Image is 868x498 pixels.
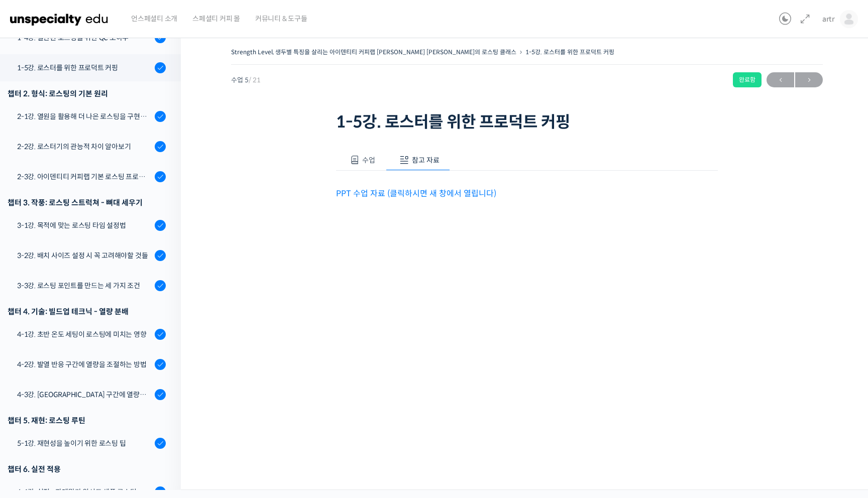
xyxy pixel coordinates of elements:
a: Strength Level, 생두별 특징을 살리는 아이덴티티 커피랩 [PERSON_NAME] [PERSON_NAME]의 로스팅 클래스 [231,48,516,56]
div: 2-1강. 열원을 활용해 더 나은 로스팅을 구현하는 방법 [17,111,152,122]
span: → [795,73,823,87]
div: 3-3강. 로스팅 포인트를 만드는 세 가지 조건 [17,280,152,291]
div: 챕터 2. 형식: 로스팅의 기본 원리 [8,87,166,100]
span: / 21 [249,76,261,84]
div: 챕터 6. 실전 적용 [8,462,166,476]
div: 3-2강. 배치 사이즈 설정 시 꼭 고려해야할 것들 [17,250,152,261]
div: 3-1강. 목적에 맞는 로스팅 타임 설정법 [17,220,152,231]
a: 대화 [66,318,130,343]
div: 2-2강. 로스터기의 관능적 차이 알아보기 [17,141,152,152]
div: 4-2강. 발열 반응 구간에 열량을 조절하는 방법 [17,359,152,370]
a: PPT 수업 자료 (클릭하시면 새 창에서 열립니다) [336,188,496,199]
a: 다음→ [795,72,823,87]
span: ← [767,73,794,87]
span: 설정 [155,333,167,341]
a: ←이전 [767,72,794,87]
div: 완료함 [733,72,762,87]
div: 챕터 3. 작풍: 로스팅 스트럭쳐 - 뼈대 세우기 [8,196,166,209]
h1: 1-5강. 로스터를 위한 프로덕트 커핑 [336,112,718,132]
div: 챕터 5. 재현: 로스팅 루틴 [8,414,166,427]
span: 수업 5 [231,77,261,83]
span: 홈 [32,333,38,341]
div: 6-1강. 실전 - 과테말라 워시드 샘플 로스팅 [17,486,152,497]
span: 대화 [92,334,104,342]
div: 4-3강. [GEOGRAPHIC_DATA] 구간에 열량을 조절하는 방법 [17,389,152,400]
span: artr [822,15,835,24]
a: 1-5강. 로스터를 위한 프로덕트 커핑 [525,48,614,56]
a: 설정 [130,318,193,343]
div: 1-5강. 로스터를 위한 프로덕트 커핑 [17,62,152,73]
div: 4-1강. 초반 온도 세팅이 로스팅에 미치는 영향 [17,329,152,340]
div: 챕터 4. 기술: 빌드업 테크닉 - 열량 분배 [8,305,166,318]
span: 참고 자료 [412,156,440,165]
div: 2-3강. 아이덴티티 커피랩 기본 로스팅 프로파일 세팅 [17,171,152,182]
span: 수업 [362,156,375,165]
a: 홈 [3,318,66,343]
div: 5-1강. 재현성을 높이기 위한 로스팅 팁 [17,438,152,449]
